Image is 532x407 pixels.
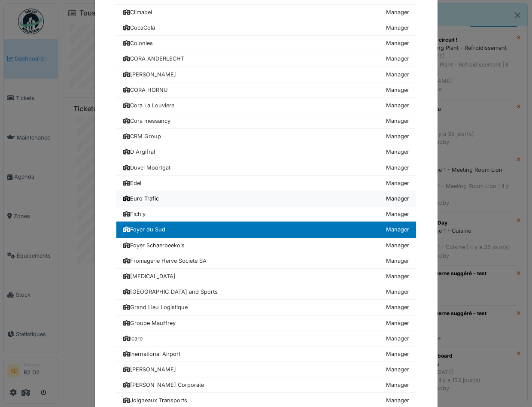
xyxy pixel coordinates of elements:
a: Grand Lieu Logistique Manager [116,300,416,315]
div: Manager [386,148,409,156]
div: Fichly [123,210,146,218]
div: Manager [386,225,409,234]
a: Fromagerie Herve Societe SA Manager [116,253,416,269]
div: CocaCola [123,24,155,32]
div: Manager [386,288,409,296]
div: Euro Trafic [123,194,159,203]
div: Manager [386,194,409,203]
a: Colonies Manager [116,36,416,51]
div: Manager [386,8,409,16]
div: Manager [386,210,409,218]
div: Manager [386,241,409,249]
a: CocaCola Manager [116,20,416,36]
a: Cora messancy Manager [116,113,416,129]
div: Manager [386,365,409,374]
div: Manager [386,179,409,187]
div: Manager [386,24,409,32]
div: Manager [386,334,409,343]
div: Foyer Schaerbeekois [123,241,185,249]
a: D Argifral Manager [116,144,416,160]
a: Inernational Airport Manager [116,346,416,362]
div: Grand Lieu Logistique [123,303,188,311]
div: [PERSON_NAME] [123,365,176,374]
a: CRM Group Manager [116,129,416,144]
a: CORA HORNU Manager [116,82,416,98]
div: [PERSON_NAME] Corporate [123,381,204,389]
div: [PERSON_NAME] [123,70,176,79]
a: Climabel Manager [116,5,416,20]
div: D Argifral [123,148,155,156]
div: Manager [386,101,409,109]
a: Edel Manager [116,176,416,191]
div: Duvel Moortgat [123,164,170,172]
div: [GEOGRAPHIC_DATA] and Sports [123,288,218,296]
div: [MEDICAL_DATA] [123,272,176,280]
a: [PERSON_NAME] Manager [116,362,416,377]
div: Manager [386,132,409,140]
div: Colonies [123,39,153,47]
div: Inernational Airport [123,350,180,358]
div: Manager [386,86,409,94]
div: Groupe Mauffrey [123,319,176,327]
a: Foyer Schaerbeekois Manager [116,238,416,253]
div: Icare [123,334,143,343]
div: Foyer du Sud [123,225,165,234]
a: Foyer du Sud Manager [116,222,416,237]
div: Edel [123,179,141,187]
a: [PERSON_NAME] Manager [116,67,416,82]
div: Manager [386,272,409,280]
div: CORA HORNU [123,86,168,94]
a: Duvel Moortgat Manager [116,160,416,176]
div: Cora messancy [123,117,170,125]
div: Manager [386,55,409,63]
div: Joigneaux Transports [123,396,187,404]
div: Manager [386,257,409,265]
a: CORA ANDERLECHT Manager [116,51,416,67]
a: [MEDICAL_DATA] Manager [116,269,416,284]
div: Manager [386,381,409,389]
div: Manager [386,350,409,358]
div: CRM Group [123,132,161,140]
div: Manager [386,396,409,404]
div: Manager [386,303,409,311]
div: Fromagerie Herve Societe SA [123,257,207,265]
a: Icare Manager [116,331,416,346]
a: Groupe Mauffrey Manager [116,316,416,331]
a: Cora La Louviere Manager [116,98,416,113]
div: Manager [386,39,409,47]
div: Manager [386,319,409,327]
div: Climabel [123,8,152,16]
a: [GEOGRAPHIC_DATA] and Sports Manager [116,284,416,300]
a: Fichly Manager [116,207,416,222]
div: CORA ANDERLECHT [123,55,184,63]
div: Manager [386,117,409,125]
a: Euro Trafic Manager [116,191,416,207]
a: [PERSON_NAME] Corporate Manager [116,377,416,393]
div: Manager [386,70,409,79]
div: Cora La Louviere [123,101,174,109]
div: Manager [386,164,409,172]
